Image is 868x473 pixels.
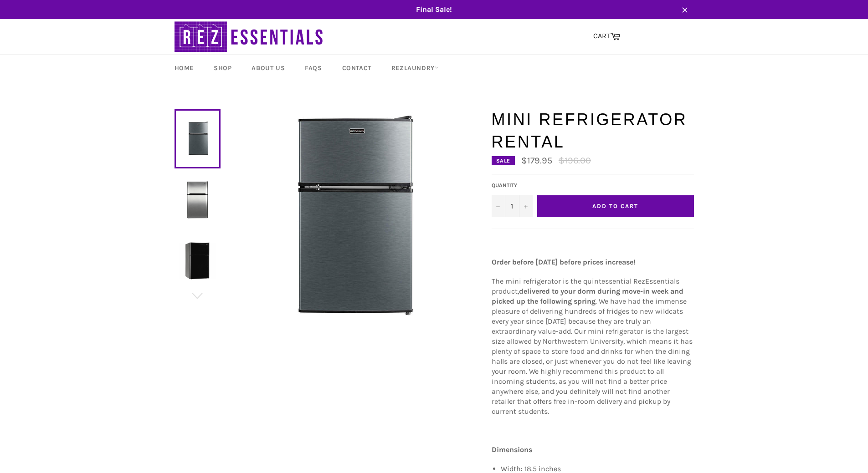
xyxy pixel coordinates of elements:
strong: Dimensions [492,445,532,454]
button: Increase quantity [519,195,533,217]
img: Mini Refrigerator Rental [179,242,216,279]
img: Mini Refrigerator Rental [179,181,216,218]
span: Final Sale! [165,5,703,15]
a: Home [165,55,203,81]
h1: Mini Refrigerator Rental [492,108,694,153]
s: $196.00 [559,155,591,166]
span: The mini refrigerator is the quintessential RezEssentials product, [492,277,679,295]
span: . We have had the immense pleasure of delivering hundreds of fridges to new wildcats every year s... [492,297,693,416]
strong: delivered to your dorm during move-in week and picked up the following spring [492,287,683,305]
div: Sale [492,156,515,165]
a: About Us [242,55,294,81]
strong: Order before [DATE] before prices increase! [492,258,636,266]
a: FAQs [296,55,331,81]
img: Mini Refrigerator Rental [242,108,461,327]
img: RezEssentials [175,19,325,54]
button: Add to Cart [537,195,694,217]
button: Decrease quantity [492,195,505,217]
a: RezLaundry [382,55,448,81]
a: Contact [333,55,380,81]
a: Shop [205,55,241,81]
span: $179.95 [521,155,552,166]
span: Add to Cart [592,203,638,209]
label: Quantity [492,182,533,189]
a: CART [589,27,625,46]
